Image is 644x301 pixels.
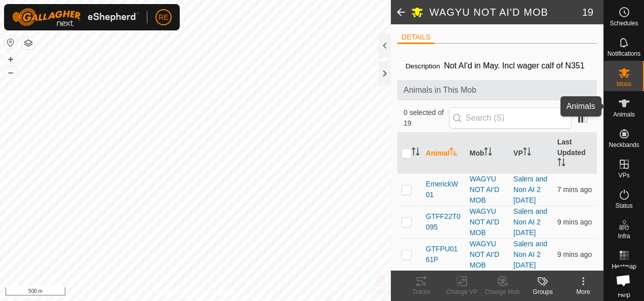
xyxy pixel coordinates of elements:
[610,267,637,294] a: Open chat
[618,292,630,298] span: Help
[613,111,635,118] span: Animals
[422,133,466,174] th: Animal
[158,12,168,23] span: RE
[449,107,572,129] input: Search (S)
[404,107,449,129] span: 0 selected of 19
[513,207,547,237] a: Salers and Non AI 2 [DATE]
[615,203,632,209] span: Status
[466,133,510,174] th: Mob
[440,57,589,74] span: Not AI'd in May. Incl wager calf of N351
[618,233,630,239] span: Infra
[470,239,506,271] div: WAGYU NOT AI'D MOB
[426,211,462,233] span: GTFF22T0095
[429,6,582,18] h2: WAGYU NOT AI'D MOB
[610,20,638,26] span: Schedules
[482,287,522,296] div: Change Mob
[609,142,639,148] span: Neckbands
[557,250,592,258] span: 4 Sept 2025, 4:25 pm
[404,84,591,96] span: Animals in This Mob
[513,175,547,204] a: Salers and Non AI 2 [DATE]
[484,149,492,157] p-sorticon: Activate to sort
[470,174,506,206] div: WAGYU NOT AI'D MOB
[617,81,631,87] span: Mobs
[553,133,597,174] th: Last Updated
[412,149,420,157] p-sorticon: Activate to sort
[441,287,482,296] div: Change VP
[12,8,139,26] img: Gallagher Logo
[155,288,193,297] a: Privacy Policy
[426,244,462,265] span: GTFPU0161P
[206,288,235,297] a: Contact Us
[557,185,592,194] span: 4 Sept 2025, 4:27 pm
[426,179,462,200] span: EmerickW01
[582,5,593,20] span: 19
[557,218,592,226] span: 4 Sept 2025, 4:25 pm
[401,287,441,296] div: Tracks
[513,240,547,269] a: Salers and Non AI 2 [DATE]
[470,206,506,238] div: WAGYU NOT AI'D MOB
[523,149,531,157] p-sorticon: Activate to sort
[5,53,17,65] button: +
[5,36,17,49] button: Reset Map
[563,287,603,296] div: More
[522,287,563,296] div: Groups
[509,133,553,174] th: VP
[557,160,566,168] p-sorticon: Activate to sort
[450,149,458,157] p-sorticon: Activate to sort
[22,37,34,49] button: Map Layers
[5,66,17,79] button: –
[397,32,434,44] li: DETAILS
[612,264,636,270] span: Heatmap
[618,172,629,178] span: VPs
[608,51,640,57] span: Notifications
[406,62,440,70] label: Description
